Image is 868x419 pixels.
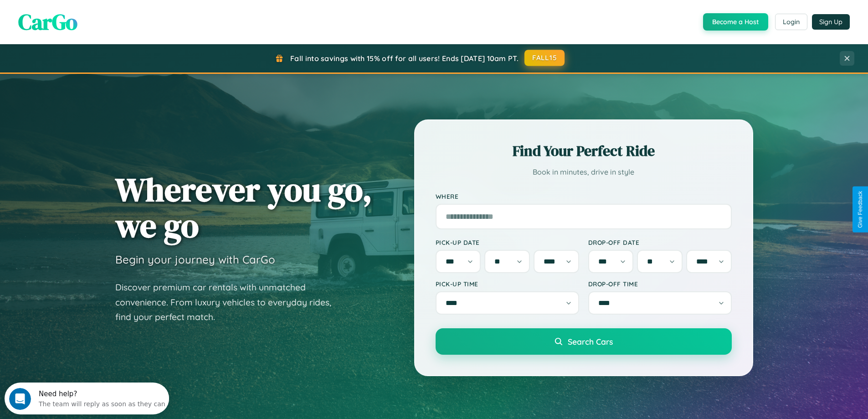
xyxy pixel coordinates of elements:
[290,54,519,63] span: Fall into savings with 15% off for all users! Ends [DATE] 10am PT.
[5,383,169,414] iframe: Intercom live chat discovery launcher
[588,280,732,288] label: Drop-off Time
[524,50,565,66] button: FALL15
[857,191,863,228] div: Give Feedback
[436,166,732,179] p: Book in minutes, drive in style
[34,8,161,15] div: Need help?
[18,7,77,37] span: CarGo
[4,4,169,29] div: Open Intercom Messenger
[568,336,613,347] span: Search Cars
[436,280,579,288] label: Pick-up Time
[115,171,372,243] h1: Wherever you go, we go
[703,13,768,31] button: Become a Host
[812,14,850,30] button: Sign Up
[775,14,807,30] button: Login
[436,192,732,200] label: Where
[115,280,343,325] p: Discover premium car rentals with unmatched convenience. From luxury vehicles to everyday rides, ...
[115,253,275,266] h3: Begin your journey with CarGo
[436,141,732,161] h2: Find Your Perfect Ride
[436,328,732,355] button: Search Cars
[34,15,161,25] div: The team will reply as soon as they can
[9,388,31,410] iframe: Intercom live chat
[588,238,732,246] label: Drop-off Date
[436,238,579,246] label: Pick-up Date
